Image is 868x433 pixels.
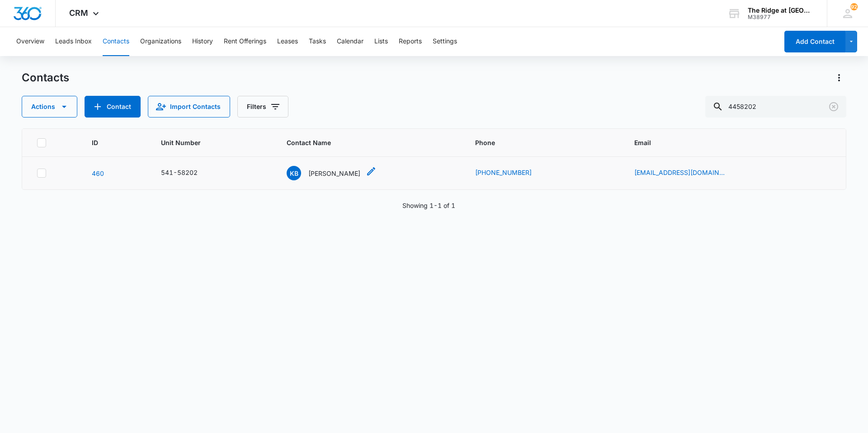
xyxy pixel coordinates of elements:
div: notifications count [850,3,858,10]
div: account name [748,7,814,14]
span: Unit Number [161,138,265,147]
button: Leads Inbox [55,27,92,56]
button: Leases [277,27,298,56]
div: 541-58202 [161,168,198,177]
div: Email - nursekim70@yahoo.com - Select to Edit Field [634,168,741,179]
button: Organizations [140,27,181,56]
button: Calendar [337,27,363,56]
div: Unit Number - 541-58202 - Select to Edit Field [161,168,214,179]
button: Lists [374,27,388,56]
button: Clear [826,99,841,114]
button: Settings [433,27,457,56]
p: Showing 1-1 of 1 [402,201,455,210]
h1: Contacts [22,71,69,85]
button: Add Contact [784,31,845,52]
button: Reports [399,27,422,56]
button: Add Contact [85,96,141,118]
span: CRM [69,8,88,18]
div: Contact Name - Kimberly Baldwin - Select to Edit Field [287,166,377,180]
button: Overview [16,27,44,56]
span: Email [634,138,818,147]
div: Phone - (970) 599-8003 - Select to Edit Field [475,168,548,179]
button: Import Contacts [148,96,230,118]
button: Actions [832,71,846,85]
button: Rent Offerings [224,27,266,56]
button: History [192,27,213,56]
a: [PHONE_NUMBER] [475,168,532,177]
span: ID [92,138,126,147]
span: Contact Name [287,138,440,147]
a: Navigate to contact details page for Kimberly Baldwin [92,169,104,177]
div: account id [748,14,814,20]
a: [EMAIL_ADDRESS][DOMAIN_NAME] [634,168,725,177]
span: 92 [850,3,858,10]
span: Phone [475,138,599,147]
button: Filters [237,96,288,118]
button: Tasks [309,27,326,56]
button: Actions [22,96,77,118]
input: Search Contacts [705,96,846,118]
p: [PERSON_NAME] [308,169,360,178]
button: Contacts [103,27,129,56]
span: KB [287,166,301,180]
